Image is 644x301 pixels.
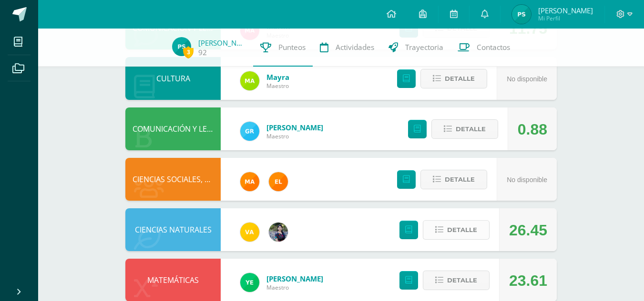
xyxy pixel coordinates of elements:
[253,29,313,67] a: Punteos
[240,172,259,191] img: 266030d5bbfb4fab9f05b9da2ad38396.png
[240,223,259,242] img: ee14f5f4b494e826f4c79b14e8076283.png
[507,176,547,184] span: No disponible
[445,171,475,188] span: Detalle
[266,274,323,283] a: [PERSON_NAME]
[477,42,510,52] span: Contactos
[125,208,221,251] div: CIENCIAS NATURALES
[445,70,475,87] span: Detalle
[509,209,547,252] div: 26.45
[266,82,289,90] span: Maestro
[278,42,306,52] span: Punteos
[269,172,288,191] img: 31c982a1c1d67d3c4d1e96adbf671f86.png
[125,57,221,100] div: CULTURA
[172,37,191,56] img: 35b073a04f1a89aea06359b2cc02f5c8.png
[313,29,381,67] a: Actividades
[420,170,487,189] button: Detalle
[507,75,547,83] span: No disponible
[266,132,323,140] span: Maestro
[431,119,498,139] button: Detalle
[198,38,246,48] a: [PERSON_NAME]
[266,123,323,132] a: [PERSON_NAME]
[405,42,443,52] span: Trayectoria
[125,158,221,201] div: CIENCIAS SOCIALES, FORMACIÓN CIUDADANA E INTERCULTURALIDAD
[512,5,531,24] img: 35b073a04f1a89aea06359b2cc02f5c8.png
[538,6,593,15] span: [PERSON_NAME]
[450,29,517,67] a: Contactos
[447,221,477,239] span: Detalle
[518,108,547,151] div: 0.88
[269,223,288,242] img: b2b209b5ecd374f6d147d0bc2cef63fa.png
[447,272,477,289] span: Detalle
[240,273,259,292] img: dfa1fd8186729af5973cf42d94c5b6ba.png
[336,42,374,52] span: Actividades
[183,46,194,58] span: 3
[240,71,259,90] img: 75b6448d1a55a94fef22c1dfd553517b.png
[423,271,490,290] button: Detalle
[538,14,593,22] span: Mi Perfil
[423,220,490,240] button: Detalle
[125,107,221,150] div: COMUNICACIÓN Y LENGUAJE, IDIOMA ESPAÑOL
[266,72,289,82] a: Mayra
[198,48,207,58] a: 92
[420,69,487,88] button: Detalle
[456,120,486,138] span: Detalle
[240,122,259,141] img: 47e0c6d4bfe68c431262c1f147c89d8f.png
[381,29,450,67] a: Trayectoria
[266,283,323,291] span: Maestro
